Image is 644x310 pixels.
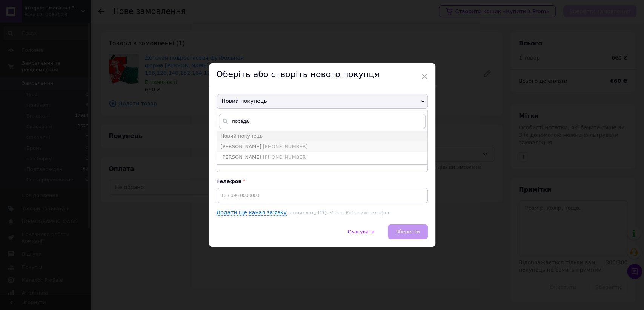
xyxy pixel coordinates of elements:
p: Телефон [217,178,428,184]
span: Скасувати [348,229,375,234]
input: +38 096 0000000 [217,188,428,203]
a: Додати ще канал зв'язку [217,209,287,216]
span: × [421,70,428,83]
span: [PHONE_NUMBER] [263,144,308,149]
span: [PERSON_NAME] [221,154,261,160]
span: [PERSON_NAME] [221,144,261,149]
span: Новий покупець [221,133,263,139]
span: наприклад, ICQ, Viber, Робочий телефон [287,210,391,215]
button: Скасувати [340,224,383,239]
span: [PHONE_NUMBER] [263,154,308,160]
span: Новий покупець [217,94,428,109]
div: Оберіть або створіть нового покупця [209,63,435,86]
